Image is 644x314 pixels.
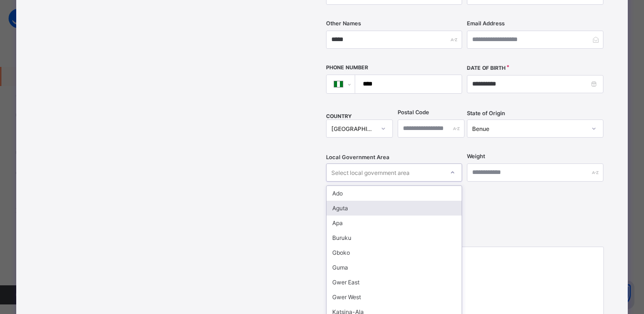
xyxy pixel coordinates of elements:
[327,275,462,290] div: Gwer East
[327,216,462,230] div: Apa
[326,154,390,161] span: Local Government Area
[467,65,506,71] label: Date of Birth
[472,125,585,132] div: Benue
[331,163,410,182] div: Select local government area
[467,110,505,117] span: State of Origin
[327,290,462,304] div: Gwer West
[327,201,462,216] div: Aguta
[398,109,429,116] label: Postal Code
[327,230,462,245] div: Buruku
[327,245,462,260] div: Gboko
[467,20,505,27] label: Email Address
[467,153,485,160] label: Weight
[326,113,352,119] span: COUNTRY
[326,65,368,71] label: Phone Number
[327,186,462,201] div: Ado
[327,260,462,275] div: Guma
[326,20,361,27] label: Other Names
[331,125,375,132] div: [GEOGRAPHIC_DATA]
